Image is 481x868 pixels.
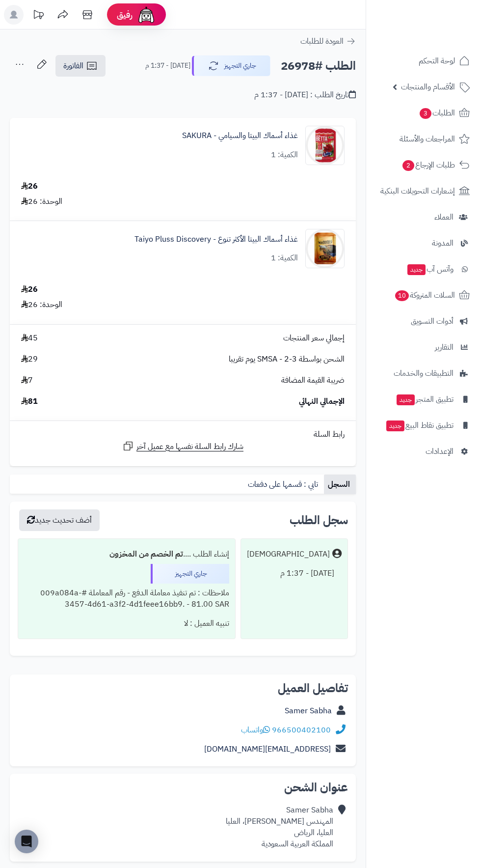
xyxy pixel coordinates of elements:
span: جديد [397,394,415,405]
a: شارك رابط السلة نفسها مع عميل آخر [122,440,243,452]
h2: عنوان الشحن [18,782,348,793]
span: 45 [21,333,38,344]
a: تحديثات المنصة [26,5,51,27]
span: العودة للطلبات [300,35,344,47]
a: غذاء أسماك البيتا والسيامي - SAKURA [182,130,298,141]
a: العملاء [372,205,475,229]
span: 2 [402,160,415,171]
a: غذاء أسماك البيتا الأكثر تنوع - Taiyo Pluss Discovery [134,234,298,245]
a: إشعارات التحويلات البنكية [372,179,475,203]
a: تابي : قسمها على دفعات [244,475,324,494]
div: [DATE] - 1:37 م [247,564,342,583]
span: جديد [407,264,426,275]
button: جاري التجهيز [192,56,270,76]
a: Samer Sabha [285,705,332,717]
a: الفاتورة [55,55,106,77]
span: ضريبة القيمة المضافة [281,375,345,386]
span: لوحة التحكم [419,54,455,68]
span: أدوات التسويق [411,314,454,328]
span: جديد [386,420,404,431]
a: لوحة التحكم [372,49,475,73]
span: إجمالي سعر المنتجات [283,333,345,344]
span: التطبيقات والخدمات [394,366,454,380]
span: تطبيق نقاط البيع [385,419,454,432]
div: الكمية: 1 [271,252,298,264]
span: 10 [395,290,409,302]
span: الطلبات [419,106,455,120]
span: السلات المتروكة [394,288,455,302]
div: الوحدة: 26 [21,196,62,207]
b: تم الخصم من المخزون [109,548,183,560]
div: تاريخ الطلب : [DATE] - 1:37 م [254,89,356,101]
div: جاري التجهيز [151,564,229,584]
span: الإجمالي النهائي [299,396,345,407]
span: إشعارات التحويلات البنكية [380,184,455,198]
span: المراجعات والأسئلة [400,132,455,146]
div: 26 [21,284,38,295]
a: السلات المتروكة10 [372,283,475,307]
a: طلبات الإرجاع2 [372,153,475,177]
img: ai-face.png [136,5,156,25]
a: المراجعات والأسئلة [372,127,475,151]
div: الوحدة: 26 [21,299,62,310]
a: السجل [324,475,356,494]
span: 7 [21,375,33,386]
a: الإعدادات [372,440,475,463]
span: العملاء [434,210,454,224]
img: logo-2.png [414,22,472,42]
a: 966500402100 [272,724,331,736]
a: التقارير [372,336,475,359]
a: المدونة [372,231,475,255]
span: تطبيق المتجر [396,392,454,406]
div: 26 [21,181,38,192]
img: 1747731446-Screenshot_%D9%A2%D9%A0%D9%A2%D9%A5%D9%A0%D9%A5%D9%A2%D9%A0_%D9%A1%D9%A1%D9%A3%D9%A8%D... [306,229,344,268]
div: الكمية: 1 [271,149,298,161]
a: [EMAIL_ADDRESS][DOMAIN_NAME] [204,743,331,755]
a: الطلبات3 [372,101,475,125]
img: 1670048870-20220804_001426_%D9%A0%D9%A0%D9%A0%D9%A0QQAQA-90x90.jpg [306,126,344,165]
span: الأقسام والمنتجات [401,80,455,94]
span: شارك رابط السلة نفسها مع عميل آخر [136,441,243,452]
a: واتساب [241,724,270,736]
div: Samer Sabha المهندس [PERSON_NAME]، العليا العليا، الرياض المملكة العربية السعودية [226,805,333,849]
span: رفيق [117,9,133,21]
a: أدوات التسويق [372,309,475,333]
span: 81 [21,396,38,407]
span: المدونة [432,236,454,250]
a: العودة للطلبات [300,35,356,47]
span: وآتس آب [406,262,454,276]
span: 29 [21,354,38,365]
a: تطبيق نقاط البيعجديد [372,414,475,437]
h2: تفاصيل العميل [18,682,348,694]
span: التقارير [435,340,454,354]
span: 3 [420,108,432,119]
span: الإعدادات [426,445,454,458]
div: ملاحظات : تم تنفيذ معاملة الدفع - رقم المعاملة #009a084a-3457-4d61-a3f2-4d1feee16bb9. - 81.00 SAR [24,584,229,614]
span: طلبات الإرجاع [401,158,455,172]
a: وآتس آبجديد [372,257,475,281]
div: تنبيه العميل : لا [24,614,229,633]
div: إنشاء الطلب .... [24,545,229,564]
small: [DATE] - 1:37 م [145,61,190,71]
button: أضف تحديث جديد [19,509,100,531]
h2: الطلب #26978 [281,56,356,76]
a: تطبيق المتجرجديد [372,388,475,411]
a: التطبيقات والخدمات [372,362,475,385]
span: الفاتورة [63,60,83,72]
span: الشحن بواسطة SMSA - 2-3 يوم تقريبا [229,354,345,365]
div: [DEMOGRAPHIC_DATA] [247,549,330,560]
h3: سجل الطلب [290,514,348,526]
div: رابط السلة [14,429,352,440]
div: Open Intercom Messenger [15,830,38,853]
